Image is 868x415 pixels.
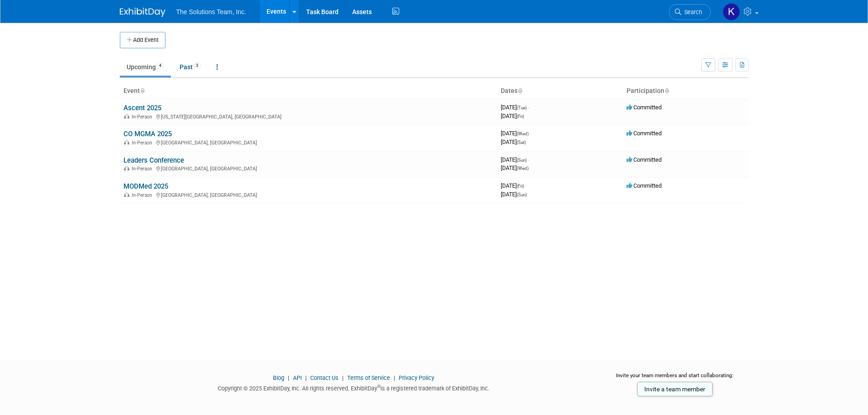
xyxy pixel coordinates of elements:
span: (Sat) [517,140,526,145]
a: Privacy Policy [399,374,434,381]
span: (Wed) [517,166,529,171]
div: [GEOGRAPHIC_DATA], [GEOGRAPHIC_DATA] [123,138,493,146]
span: (Tue) [517,105,527,110]
a: CO MGMA 2025 [123,130,172,138]
span: | [286,374,292,381]
a: Leaders Conference [123,156,184,164]
span: In-Person [132,166,155,172]
a: Sort by Event Name [140,87,144,94]
div: Invite your team members and start collaborating: [601,372,749,385]
a: Sort by Start Date [518,87,522,94]
a: Contact Us [310,374,339,381]
img: ExhibitDay [120,8,165,17]
span: Committed [627,130,662,137]
span: In-Person [132,140,155,146]
a: Past3 [173,58,208,76]
span: In-Person [132,192,155,198]
span: [DATE] [501,113,524,119]
img: In-Person Event [124,140,129,144]
span: 4 [156,62,164,69]
th: Participation [623,83,749,99]
a: Ascent 2025 [123,104,161,112]
span: - [525,182,527,189]
a: API [293,374,302,381]
a: Terms of Service [347,374,390,381]
a: Invite a team member [637,382,713,396]
th: Dates [497,83,623,99]
span: [DATE] [501,104,529,111]
span: Committed [627,104,662,111]
span: [DATE] [501,164,529,171]
span: | [303,374,309,381]
span: In-Person [132,114,155,120]
span: (Sun) [517,192,527,197]
span: (Wed) [517,131,529,136]
span: [DATE] [501,130,531,137]
span: - [528,104,529,111]
span: - [528,156,529,163]
img: In-Person Event [124,114,129,118]
img: In-Person Event [124,166,129,170]
span: - [530,130,531,137]
div: [US_STATE][GEOGRAPHIC_DATA], [GEOGRAPHIC_DATA] [123,113,493,120]
span: | [340,374,346,381]
sup: ® [377,384,380,389]
span: | [391,374,397,381]
span: [DATE] [501,191,527,198]
a: Blog [273,374,284,381]
span: (Fri) [517,184,524,189]
div: Copyright © 2025 ExhibitDay, Inc. All rights reserved. ExhibitDay is a registered trademark of Ex... [120,382,588,393]
span: Committed [627,156,662,163]
span: The Solutions Team, Inc. [176,8,247,15]
div: [GEOGRAPHIC_DATA], [GEOGRAPHIC_DATA] [123,164,493,172]
th: Event [120,83,497,99]
span: Committed [627,182,662,189]
a: MODMed 2025 [123,182,168,190]
a: Upcoming4 [120,58,171,76]
a: Search [669,4,711,20]
div: [GEOGRAPHIC_DATA], [GEOGRAPHIC_DATA] [123,191,493,198]
span: [DATE] [501,138,526,145]
span: 3 [193,62,201,69]
span: (Fri) [517,114,524,119]
span: [DATE] [501,156,529,163]
span: [DATE] [501,182,527,189]
span: (Sun) [517,158,527,163]
img: In-Person Event [124,192,129,197]
button: Add Event [120,32,165,48]
a: Sort by Participation Type [664,87,669,94]
img: Kaelon Harris [723,3,740,20]
span: Search [681,9,702,15]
